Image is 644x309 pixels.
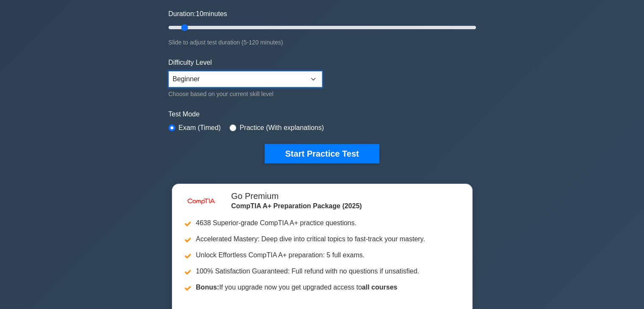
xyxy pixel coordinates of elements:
label: Difficulty Level [169,58,212,68]
label: Duration: minutes [169,9,227,19]
label: Practice (With explanations) [240,123,324,133]
button: Start Practice Test [265,144,379,163]
div: Choose based on your current skill level [169,89,322,99]
label: Test Mode [169,109,476,119]
div: Slide to adjust test duration (5-120 minutes) [169,37,476,47]
span: 10 [196,10,203,17]
label: Exam (Timed) [179,123,221,133]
